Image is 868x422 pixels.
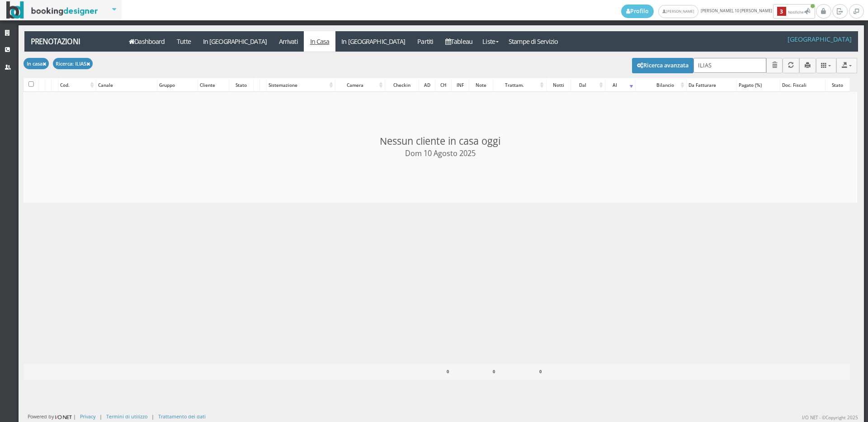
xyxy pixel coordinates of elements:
div: Checkin [385,79,419,91]
div: Stato [229,79,253,91]
a: Dashboard [123,31,171,52]
div: | [99,413,102,420]
a: In [GEOGRAPHIC_DATA] [335,31,411,52]
div: AD [419,79,435,91]
a: In Casa [304,31,335,52]
div: Stato [826,79,849,91]
a: Tutte [171,31,197,52]
a: Profilo [621,5,654,18]
b: 3 [777,7,786,16]
a: [PERSON_NAME] [658,5,698,18]
a: Privacy [80,413,95,420]
a: Arrivati [273,31,304,52]
a: Liste [478,31,502,52]
a: Termini di utilizzo [106,413,147,420]
div: Cliente [198,79,228,91]
b: 0 [447,369,449,375]
button: Ricerca: ILIAS [53,58,93,69]
button: Aggiorna [783,58,799,73]
input: Cerca [693,58,766,73]
div: Gruppo [157,79,198,91]
b: 0 [539,369,542,375]
b: 0 [493,369,495,375]
a: Stampe di Servizio [503,31,564,52]
div: Sistemazione [267,79,335,91]
div: Notti [547,79,571,91]
small: Dom 10 Agosto 2025 [405,148,476,158]
button: Ricerca avanzata [632,58,693,73]
div: | [151,413,154,420]
a: Trattamento dei dati [158,413,206,420]
a: In [GEOGRAPHIC_DATA] [197,31,273,52]
div: INF [452,79,469,91]
button: 3Notifiche [773,4,815,19]
div: Al [605,79,635,91]
img: BookingDesigner.com [6,1,98,19]
button: In casa [24,58,49,69]
img: ionet_small_logo.png [54,413,73,421]
div: Pagato (%) [737,79,779,91]
button: Export [836,58,857,73]
a: Tableau [439,31,479,52]
span: [PERSON_NAME], 10 [PERSON_NAME] [621,4,816,19]
div: Canale [96,79,157,91]
div: Camera [335,79,385,91]
div: Powered by | [28,413,76,421]
div: CH [435,79,451,91]
a: Prenotazioni [24,31,118,52]
div: Note [469,79,493,91]
a: Partiti [411,31,439,52]
h4: [GEOGRAPHIC_DATA] [788,35,852,43]
h3: Nessun cliente in casa oggi [27,95,854,199]
div: Dal [571,79,605,91]
div: Cod. [58,79,96,91]
div: Da Fatturare [687,79,736,91]
div: Trattam. [493,79,546,91]
div: Doc. Fiscali [780,79,825,91]
div: Bilancio [636,79,686,91]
